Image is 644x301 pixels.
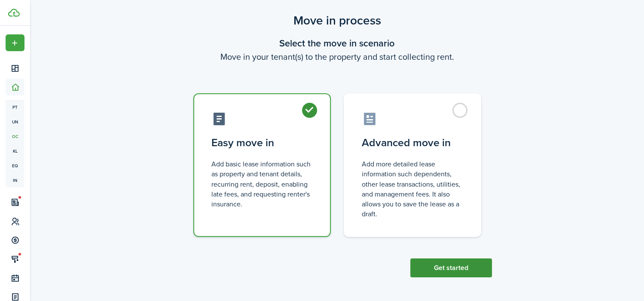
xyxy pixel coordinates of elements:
[6,173,24,187] a: in
[183,50,492,63] wizard-step-header-description: Move in your tenant(s) to the property and start collecting rent.
[6,129,24,144] a: oc
[6,100,24,114] a: pt
[8,9,20,17] img: TenantCloud
[183,36,492,50] wizard-step-header-title: Select the move in scenario
[211,159,313,209] control-radio-card-description: Add basic lease information such as property and tenant details, recurring rent, deposit, enablin...
[6,34,24,51] button: Open menu
[362,135,463,150] control-radio-card-title: Advanced move in
[410,258,492,277] button: Get started
[6,114,24,129] a: un
[183,12,492,30] scenario-title: Move in process
[6,158,24,173] a: eq
[211,135,313,150] control-radio-card-title: Easy move in
[6,144,24,158] a: kl
[362,159,463,219] control-radio-card-description: Add more detailed lease information such dependents, other lease transactions, utilities, and man...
